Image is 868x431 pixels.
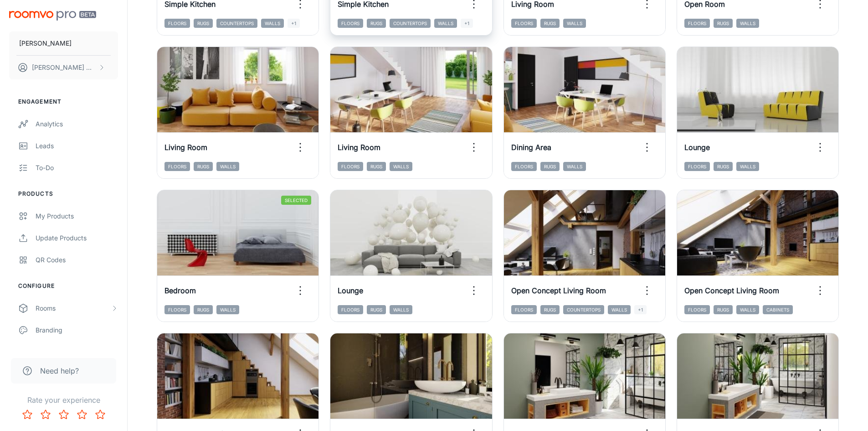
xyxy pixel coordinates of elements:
div: To-do [36,163,118,173]
span: Floors [684,162,710,171]
span: Rugs [367,305,386,314]
span: Walls [216,162,239,171]
div: Branding [36,325,118,335]
span: Walls [390,305,412,314]
span: Floors [684,305,710,314]
span: Walls [736,305,759,314]
span: Walls [390,162,412,171]
span: Floors [684,19,710,28]
span: Countertops [390,19,431,28]
h6: Open Concept Living Room [511,285,606,296]
h6: Dining Area [511,142,551,153]
span: Rugs [194,162,213,171]
button: Rate 1 star [18,405,36,424]
div: Update Products [36,233,118,243]
span: Floors [511,305,537,314]
span: +1 [634,305,647,314]
span: Walls [736,162,759,171]
h6: Open Concept Living Room [684,285,779,296]
p: [PERSON_NAME] [19,38,72,48]
span: +1 [461,19,473,28]
p: [PERSON_NAME] Naqvi [32,62,96,73]
span: Floors [338,19,363,28]
button: Rate 5 star [91,405,109,424]
span: Rugs [714,19,733,28]
h6: Living Room [338,142,380,153]
span: Floors [511,162,537,171]
span: Rugs [714,305,733,314]
span: Floors [511,19,537,28]
div: Rooms [36,303,111,313]
span: Rugs [367,162,386,171]
span: Rugs [194,305,213,314]
span: Countertops [216,19,257,28]
span: Rugs [540,162,560,171]
button: Rate 3 star [55,405,73,424]
span: Walls [736,19,759,28]
span: Selected [281,196,311,205]
span: Rugs [367,19,386,28]
h6: Living Room [164,142,207,153]
h6: Bedroom [164,285,196,296]
button: Rate 2 star [36,405,55,424]
span: Floors [164,19,190,28]
span: Walls [608,305,631,314]
span: Walls [563,162,586,171]
button: [PERSON_NAME] Naqvi [9,56,118,79]
img: Roomvo PRO Beta [9,11,96,21]
span: Floors [164,305,190,314]
span: Rugs [714,162,733,171]
button: Rate 4 star [73,405,91,424]
h6: Lounge [338,285,363,296]
p: Rate your experience [7,395,120,405]
h6: Lounge [684,142,710,153]
span: Floors [164,162,190,171]
span: Floors [338,162,363,171]
span: +1 [288,19,300,28]
span: Walls [216,305,239,314]
button: [PERSON_NAME] [9,31,118,55]
span: Walls [434,19,457,28]
div: Leads [36,141,118,151]
span: Rugs [194,19,213,28]
span: Rugs [540,19,560,28]
span: Rugs [540,305,560,314]
div: Texts [36,347,118,357]
div: Analytics [36,119,118,129]
span: Need help? [40,365,79,376]
span: Cabinets [763,305,793,314]
span: Countertops [563,305,604,314]
span: Floors [338,305,363,314]
div: QR Codes [36,255,118,265]
span: Walls [261,19,284,28]
div: My Products [36,211,118,221]
span: Walls [563,19,586,28]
